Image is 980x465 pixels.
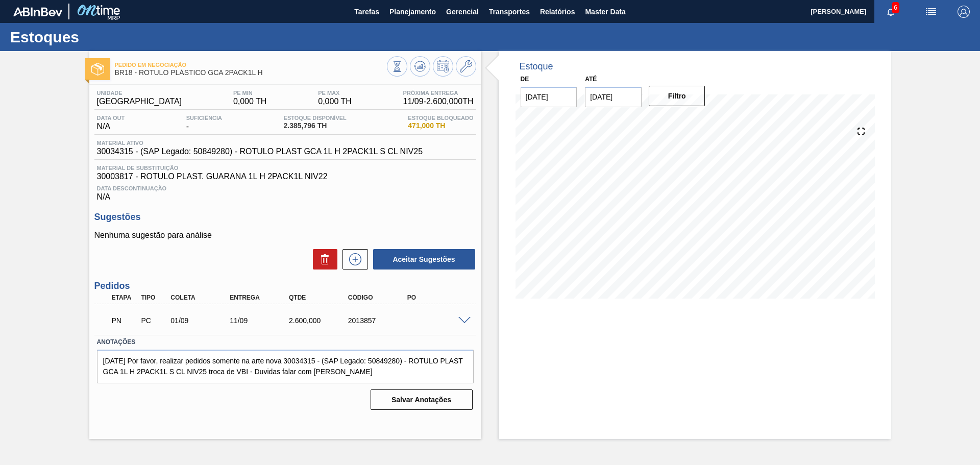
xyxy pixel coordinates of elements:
span: Data out [97,115,125,121]
span: BR18 - RÓTULO PLÁSTICO GCA 2PACK1L H [115,69,387,77]
span: 30003817 - ROTULO PLAST. GUARANA 1L H 2PACK1L NIV22 [97,172,474,181]
div: Etapa [109,294,140,301]
button: Programar Estoque [433,56,453,77]
span: Tarefas [354,6,379,18]
label: Até [585,76,597,83]
div: N/A [94,115,128,131]
span: Pedido em Negociação [115,62,387,68]
input: dd/mm/yyyy [521,87,577,107]
img: TNhmsLtSVTkK8tSr43FrP2fwEKptu5GPRR3wAAAABJRU5ErkJggg== [13,7,62,16]
span: 6 [892,2,899,13]
div: Excluir Sugestões [308,249,337,270]
img: Logout [958,6,970,18]
div: Nova sugestão [337,249,368,270]
div: 11/09/2025 [227,316,293,325]
button: Filtro [649,86,705,106]
span: 0,000 TH [318,97,352,106]
div: - [184,115,225,131]
span: Suficiência [186,115,222,121]
h3: Pedidos [94,281,476,291]
span: Material de Substituição [97,165,474,171]
span: Material ativo [97,140,423,146]
img: userActions [925,6,937,18]
span: [GEOGRAPHIC_DATA] [97,97,182,106]
p: PN [112,316,137,325]
div: Pedido de Compra [138,316,169,325]
span: Gerencial [446,6,479,18]
span: Estoque Bloqueado [408,115,473,121]
div: Coleta [168,294,234,301]
span: 30034315 - (SAP Legado: 50849280) - ROTULO PLAST GCA 1L H 2PACK1L S CL NIV25 [97,147,423,156]
input: dd/mm/yyyy [585,87,642,107]
div: PO [405,294,471,301]
div: Código [346,294,412,301]
span: PE MAX [318,90,352,96]
div: 01/09/2025 [168,316,234,325]
span: 11/09 - 2.600,000 TH [403,97,474,106]
span: Data Descontinuação [97,185,474,191]
button: Ir ao Master Data / Geral [456,56,476,77]
h3: Sugestões [94,212,476,223]
button: Atualizar Gráfico [410,56,430,77]
div: 2.600,000 [286,316,353,325]
h1: Estoques [10,31,191,43]
span: Master Data [585,6,625,18]
button: Visão Geral dos Estoques [387,56,407,77]
button: Aceitar Sugestões [373,249,475,270]
button: Salvar Anotações [371,389,473,410]
span: Planejamento [389,6,436,18]
span: Estoque Disponível [284,115,347,121]
div: Tipo [138,294,169,301]
label: Anotações [97,335,474,350]
div: Aceitar Sugestões [368,248,476,271]
span: Relatórios [540,6,575,18]
div: Pedido em Negociação [109,309,140,332]
button: Notificações [874,5,907,19]
span: PE MIN [233,90,267,96]
p: Nenhuma sugestão para análise [94,231,476,240]
span: 0,000 TH [233,97,267,106]
span: Unidade [97,90,182,96]
span: 2.385,796 TH [284,122,347,130]
span: 471,000 TH [408,122,473,130]
span: Transportes [489,6,530,18]
div: 2013857 [346,316,412,325]
div: Qtde [286,294,353,301]
span: Próxima Entrega [403,90,474,96]
div: N/A [94,181,476,202]
textarea: [DATE] Por favor, realizar pedidos somente na arte nova 30034315 - (SAP Legado: 50849280) - ROTUL... [97,350,474,383]
div: Entrega [227,294,293,301]
div: Estoque [520,61,553,72]
img: Ícone [91,63,104,76]
label: De [521,76,529,83]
